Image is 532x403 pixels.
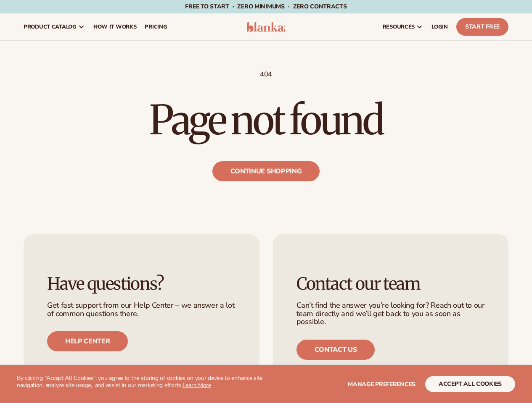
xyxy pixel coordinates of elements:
a: LOGIN [427,13,452,40]
span: product catalog [24,24,77,30]
a: product catalog [19,13,89,40]
a: Contact us [296,340,375,360]
a: Help center [47,331,128,351]
img: logo [246,22,286,32]
p: Get fast support from our Help Center – we answer a lot of common questions there. [47,301,236,318]
button: accept all cookies [425,376,515,392]
a: Continue shopping [212,161,320,181]
p: Can’t find the answer you’re looking for? Reach out to our team directly and we’ll get back to yo... [296,301,485,326]
a: How It Works [89,13,141,40]
span: LOGIN [431,24,448,30]
p: 404 [24,70,508,79]
a: Start Free [456,18,508,36]
a: pricing [140,13,171,40]
a: resources [378,13,427,40]
p: By clicking "Accept All Cookies", you agree to the storing of cookies on your device to enhance s... [17,375,266,389]
span: Free to start · ZERO minimums · ZERO contracts [185,3,347,10]
h3: Contact our team [296,275,485,293]
h1: Page not found [24,100,508,140]
h3: Have questions? [47,275,236,293]
span: Manage preferences [348,380,416,388]
a: Learn More [183,381,211,389]
span: pricing [145,24,167,30]
span: How It Works [93,24,137,30]
button: Manage preferences [348,376,416,392]
span: resources [383,24,415,30]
